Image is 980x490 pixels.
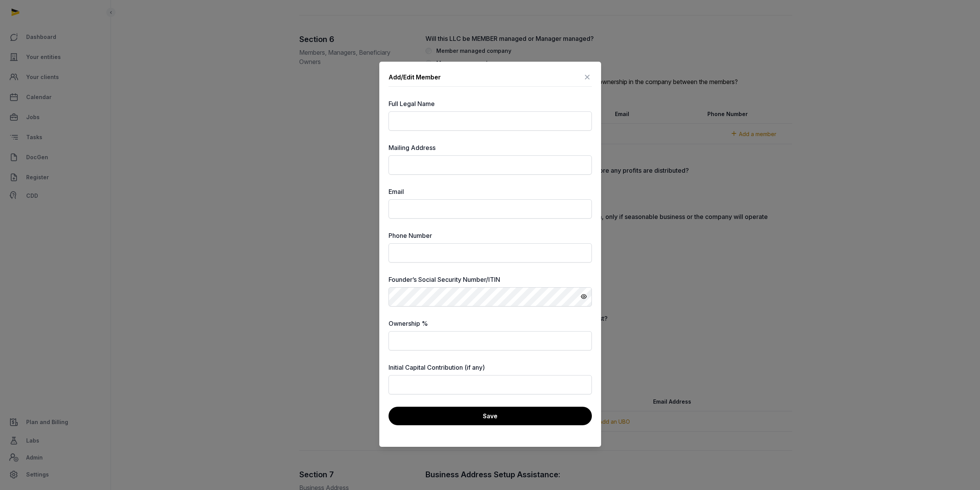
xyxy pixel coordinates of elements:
label: Mailing Address [389,143,592,152]
label: Phone Number [389,231,592,240]
button: Show SSN [580,287,592,306]
label: Initial Capital Contribution (if any) [389,363,592,372]
div: Add/Edit Member [389,72,441,82]
label: Full Legal Name [389,99,592,108]
label: Ownership % [389,319,592,328]
button: Save [389,407,592,425]
label: Email [389,187,592,196]
label: Founder’s Social Security Number/ITIN [389,275,592,284]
